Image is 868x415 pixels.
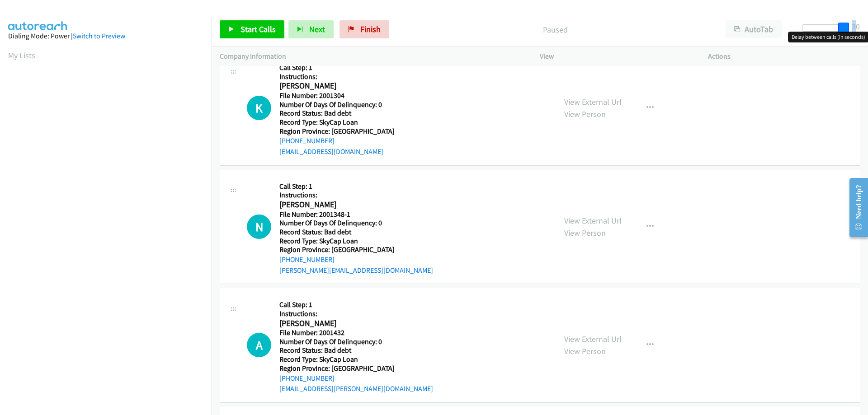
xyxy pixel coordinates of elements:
[247,96,271,120] h1: K
[279,355,433,364] h5: Record Type: SkyCap Loan
[279,245,433,254] h5: Region Province: [GEOGRAPHIC_DATA]
[279,72,395,81] h5: Instructions:
[279,346,433,355] h5: Record Status: Bad debt
[279,91,395,100] h5: File Number: 2001304
[247,96,271,120] div: The call is yet to be attempted
[8,50,35,61] a: My Lists
[279,219,433,228] h5: Number Of Days Of Delinquency: 0
[279,237,433,246] h5: Record Type: SkyCap Loan
[279,182,433,191] h5: Call Step: 1
[241,24,276,34] span: Start Calls
[279,266,433,275] a: [PERSON_NAME][EMAIL_ADDRESS][DOMAIN_NAME]
[564,346,606,356] a: View Person
[564,215,622,226] a: View External Url
[247,333,271,357] div: The call is yet to be attempted
[279,127,395,136] h5: Region Province: [GEOGRAPHIC_DATA]
[360,24,381,34] span: Finish
[726,20,782,38] button: AutoTab
[279,255,335,264] a: [PHONE_NUMBER]
[279,328,433,337] h5: File Number: 2001432
[279,309,433,318] h5: Instructions:
[279,200,381,210] h2: [PERSON_NAME]
[279,147,383,156] a: [EMAIL_ADDRESS][DOMAIN_NAME]
[247,333,271,357] h1: A
[279,118,395,127] h5: Record Type: SkyCap Loan
[8,31,203,42] div: Dialing Mode: Power |
[540,51,692,62] p: View
[279,364,433,373] h5: Region Province: [GEOGRAPHIC_DATA]
[279,109,395,118] h5: Record Status: Bad debt
[279,191,433,200] h5: Instructions:
[220,51,524,62] p: Company Information
[708,51,860,62] p: Actions
[247,214,271,239] h1: N
[279,210,433,219] h5: File Number: 2001348-1
[279,136,335,145] a: [PHONE_NUMBER]
[564,228,606,238] a: View Person
[279,228,433,237] h5: Record Status: Bad debt
[279,384,433,393] a: [EMAIL_ADDRESS][PERSON_NAME][DOMAIN_NAME]
[309,24,325,34] span: Next
[842,172,868,243] iframe: Resource Center
[401,23,709,36] p: Paused
[279,100,395,109] h5: Number Of Days Of Delinquency: 0
[852,20,860,33] div: 30
[279,318,381,329] h2: [PERSON_NAME]
[279,81,381,91] h2: [PERSON_NAME]
[564,334,622,344] a: View External Url
[340,20,389,38] a: Finish
[279,374,335,382] a: [PHONE_NUMBER]
[279,300,433,309] h5: Call Step: 1
[288,20,334,38] button: Next
[220,20,284,38] a: Start Calls
[564,109,606,119] a: View Person
[279,337,433,346] h5: Number Of Days Of Delinquency: 0
[73,32,125,40] a: Switch to Preview
[279,63,395,72] h5: Call Step: 1
[564,97,622,107] a: View External Url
